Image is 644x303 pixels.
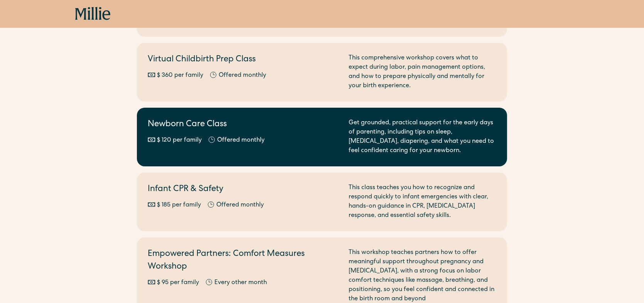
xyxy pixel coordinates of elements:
[137,173,507,231] a: Infant CPR & Safety$ 185 per familyOffered monthlyThis class teaches you how to recognize and res...
[157,201,201,210] div: $ 185 per family
[214,278,267,288] div: Every other month
[157,278,199,288] div: $ 95 per family
[148,118,339,131] h2: Newborn Care Class
[349,183,496,220] div: This class teaches you how to recognize and respond quickly to infant emergencies with clear, han...
[219,71,266,80] div: Offered monthly
[157,136,202,145] div: $ 120 per family
[216,201,264,210] div: Offered monthly
[137,43,507,102] a: Virtual Childbirth Prep Class$ 360 per familyOffered monthlyThis comprehensive workshop covers wh...
[217,136,265,145] div: Offered monthly
[148,248,339,274] h2: Empowered Partners: Comfort Measures Workshop
[148,183,339,196] h2: Infant CPR & Safety
[157,71,203,80] div: $ 360 per family
[137,108,507,166] a: Newborn Care Class$ 120 per familyOffered monthlyGet grounded, practical support for the early da...
[148,54,339,66] h2: Virtual Childbirth Prep Class
[349,54,496,91] div: This comprehensive workshop covers what to expect during labor, pain management options, and how ...
[349,118,496,156] div: Get grounded, practical support for the early days of parenting, including tips on sleep, [MEDICA...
